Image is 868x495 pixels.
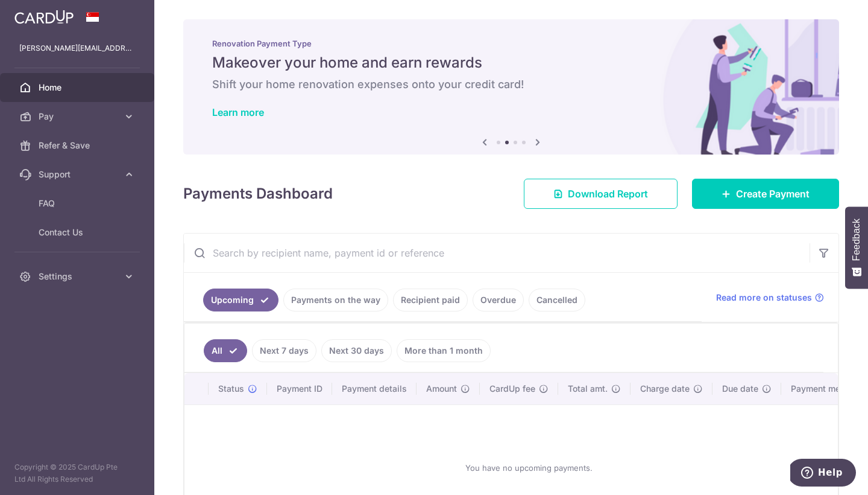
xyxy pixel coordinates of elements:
span: Create Payment [736,187,810,201]
span: Status [218,383,244,395]
a: Payments on the way [283,289,388,311]
span: Support [39,168,118,180]
a: Learn more [212,106,264,118]
a: Next 30 days [321,339,392,362]
th: Payment details [332,373,417,404]
a: All [204,339,247,362]
a: More than 1 month [397,339,491,362]
span: Feedback [851,219,862,261]
iframe: Opens a widget where you can find more information [790,459,856,489]
a: Download Report [524,179,678,209]
h6: Shift your home renovation expenses onto your credit card! [212,77,810,92]
a: Upcoming [203,289,278,311]
span: Due date [722,383,758,395]
h4: Payments Dashboard [183,183,333,205]
a: Overdue [473,289,524,311]
span: Charge date [640,383,690,395]
input: Search by recipient name, payment id or reference [184,234,810,272]
img: CardUp [14,10,74,24]
a: Cancelled [529,289,585,311]
span: CardUp fee [489,383,535,395]
p: Renovation Payment Type [212,39,810,48]
a: Create Payment [692,179,839,209]
img: Renovation banner [183,19,839,155]
span: Read more on statuses [716,292,812,304]
span: Amount [426,383,457,395]
span: Home [39,81,118,94]
th: Payment ID [267,373,332,404]
span: Settings [39,270,118,283]
p: [PERSON_NAME][EMAIL_ADDRESS][DOMAIN_NAME] [19,42,135,54]
span: Refer & Save [39,139,118,152]
a: Read more on statuses [716,292,824,304]
a: Next 7 days [252,339,316,362]
span: Total amt. [568,383,608,395]
span: Contact Us [39,226,118,238]
button: Feedback - Show survey [845,206,868,289]
span: FAQ [39,197,118,209]
span: Pay [39,110,118,123]
span: Download Report [568,187,648,201]
a: Recipient paid [393,289,468,311]
h5: Makeover your home and earn rewards [212,53,810,72]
